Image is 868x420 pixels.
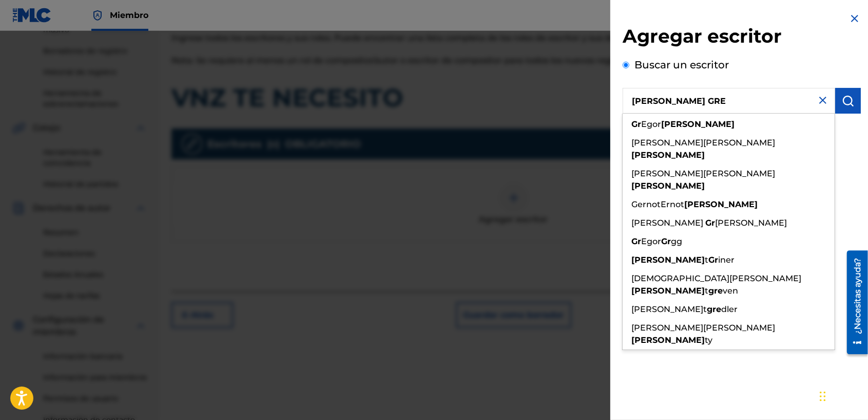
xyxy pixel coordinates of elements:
span: ven [723,286,738,296]
iframe: Chat Widget [817,371,868,420]
span: t [703,304,707,314]
span: [PERSON_NAME] [631,138,703,148]
span: [PERSON_NAME] [631,323,703,333]
strong: [PERSON_NAME] [631,181,705,191]
span: dler [721,304,738,314]
span: [PERSON_NAME] [715,218,787,228]
img: Logotipo de MLC [12,8,52,23]
strong: gre [708,286,723,296]
span: [PERSON_NAME] [631,218,703,228]
span: [PERSON_NAME] [631,304,703,314]
strong: Gr [705,218,715,228]
label: Buscar un escritor [634,59,729,71]
strong: Gr [631,236,641,246]
div: Widget de chat [817,371,868,420]
strong: [PERSON_NAME] [631,150,705,160]
span: iner [718,255,735,265]
span: gg [671,236,682,246]
strong: [PERSON_NAME] [631,286,705,296]
span: t [705,255,708,265]
span: t [705,286,708,296]
input: Buscar el nombre del escritor o el número IPI [623,88,835,114]
strong: [PERSON_NAME] [661,119,735,129]
strong: [PERSON_NAME] [631,335,705,345]
span: Ernot [661,199,684,209]
strong: Gr [661,236,671,246]
img: close [817,94,829,106]
span: Miembro [110,9,148,21]
span: [PERSON_NAME] [703,138,775,148]
span: [PERSON_NAME] [703,323,775,333]
strong: Gr [708,255,718,265]
strong: gre [707,304,721,314]
span: ty [705,335,712,345]
span: [PERSON_NAME] [703,169,775,178]
img: Search Works [842,95,854,107]
strong: Gr [631,119,641,129]
iframe: Resource Center [839,247,868,358]
span: [PERSON_NAME] [631,169,703,178]
img: Máximo titular de derechos [91,9,104,22]
strong: [PERSON_NAME] [684,199,758,209]
strong: [PERSON_NAME] [631,255,705,265]
h2: Agregar escritor [623,25,861,51]
span: Egor [641,119,661,129]
span: [DEMOGRAPHIC_DATA][PERSON_NAME] [631,273,801,283]
div: Arrastrar [820,381,826,412]
span: Gernot [631,199,661,209]
span: Egor [641,236,661,246]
